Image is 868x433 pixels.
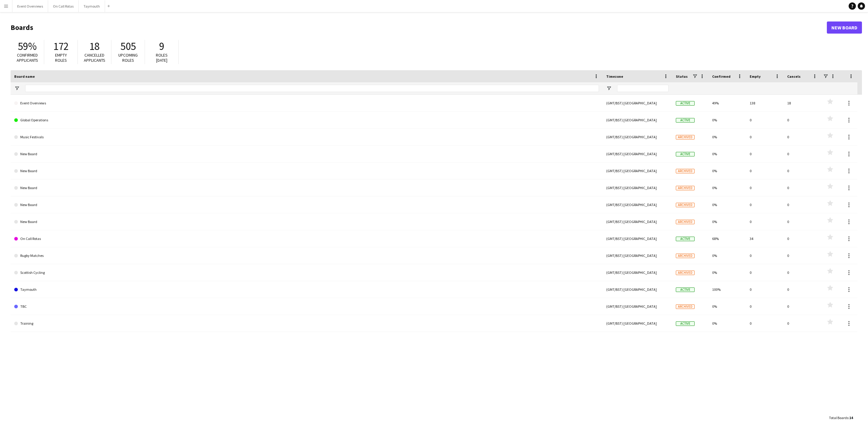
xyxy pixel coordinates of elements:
[746,146,784,162] div: 0
[603,129,672,145] div: (GMT/BST) [GEOGRAPHIC_DATA]
[709,264,746,281] div: 0%
[84,52,105,63] span: Cancelled applicants
[14,179,599,196] a: New Board
[746,196,784,213] div: 0
[709,129,746,145] div: 0%
[14,162,599,179] a: New Board
[14,112,599,129] a: Global Operations
[603,95,672,111] div: (GMT/BST) [GEOGRAPHIC_DATA]
[89,40,100,53] span: 18
[603,179,672,196] div: (GMT/BST) [GEOGRAPHIC_DATA]
[14,315,599,332] a: Training
[603,162,672,179] div: (GMT/BST) [GEOGRAPHIC_DATA]
[746,95,784,111] div: 138
[79,0,105,12] button: Taymouth
[25,85,599,92] input: Board name Filter Input
[14,129,599,146] a: Music Festivals
[709,213,746,230] div: 0%
[676,254,695,258] span: Archived
[746,247,784,264] div: 0
[606,74,623,79] span: Timezone
[606,86,612,91] button: Open Filter Menu
[55,52,67,63] span: Empty roles
[746,213,784,230] div: 0
[746,162,784,179] div: 0
[676,74,688,79] span: Status
[784,213,821,230] div: 0
[676,237,695,241] span: Active
[784,95,821,111] div: 18
[14,86,20,91] button: Open Filter Menu
[14,146,599,162] a: New Board
[159,40,164,53] span: 9
[14,281,599,298] a: Taymouth
[784,129,821,145] div: 0
[676,321,695,326] span: Active
[14,247,599,264] a: Rugby Matches
[746,298,784,315] div: 0
[709,112,746,128] div: 0%
[709,95,746,111] div: 49%
[784,146,821,162] div: 0
[784,281,821,298] div: 0
[120,40,136,53] span: 505
[12,0,48,12] button: Event Overviews
[784,247,821,264] div: 0
[676,101,695,106] span: Active
[676,118,695,123] span: Active
[11,23,827,32] h1: Boards
[784,162,821,179] div: 0
[676,203,695,207] span: Archived
[603,196,672,213] div: (GMT/BST) [GEOGRAPHIC_DATA]
[784,315,821,332] div: 0
[156,52,168,63] span: Roles [DATE]
[784,230,821,247] div: 0
[829,412,853,424] div: :
[603,281,672,298] div: (GMT/BST) [GEOGRAPHIC_DATA]
[617,85,669,92] input: Timezone Filter Input
[746,129,784,145] div: 0
[746,264,784,281] div: 0
[787,74,801,79] span: Cancels
[603,146,672,162] div: (GMT/BST) [GEOGRAPHIC_DATA]
[676,186,695,190] span: Archived
[709,179,746,196] div: 0%
[784,298,821,315] div: 0
[603,315,672,332] div: (GMT/BST) [GEOGRAPHIC_DATA]
[784,179,821,196] div: 0
[603,230,672,247] div: (GMT/BST) [GEOGRAPHIC_DATA]
[750,74,761,79] span: Empty
[676,169,695,173] span: Archived
[849,415,853,420] span: 14
[784,112,821,128] div: 0
[784,264,821,281] div: 0
[709,162,746,179] div: 0%
[118,52,138,63] span: Upcoming roles
[14,95,599,112] a: Event Overviews
[14,213,599,230] a: New Board
[603,247,672,264] div: (GMT/BST) [GEOGRAPHIC_DATA]
[709,281,746,298] div: 100%
[829,415,848,420] span: Total Boards
[14,264,599,281] a: Scottish Cycling
[676,287,695,292] span: Active
[603,112,672,128] div: (GMT/BST) [GEOGRAPHIC_DATA]
[709,315,746,332] div: 0%
[676,271,695,275] span: Archived
[14,74,35,79] span: Board name
[48,0,79,12] button: On Call Rotas
[676,304,695,309] span: Archived
[709,298,746,315] div: 0%
[746,112,784,128] div: 0
[14,196,599,213] a: New Board
[746,179,784,196] div: 0
[603,213,672,230] div: (GMT/BST) [GEOGRAPHIC_DATA]
[709,230,746,247] div: 68%
[53,40,69,53] span: 172
[18,40,37,53] span: 59%
[603,298,672,315] div: (GMT/BST) [GEOGRAPHIC_DATA]
[676,220,695,224] span: Archived
[746,315,784,332] div: 0
[14,298,599,315] a: TBC
[746,230,784,247] div: 34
